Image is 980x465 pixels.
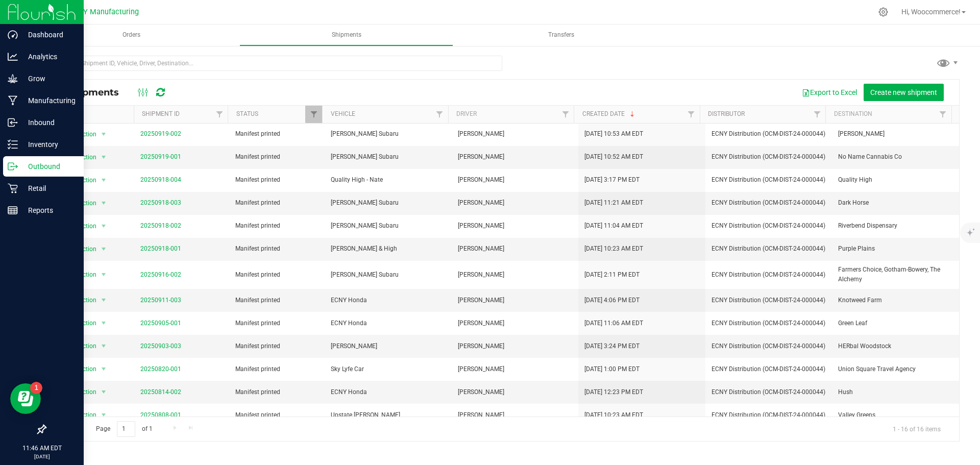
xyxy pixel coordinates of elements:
[8,183,18,193] inline-svg: Retail
[18,29,79,41] p: Dashboard
[235,129,318,139] span: Manifest printed
[18,182,79,194] p: Retail
[825,106,951,124] th: Destination
[236,110,258,117] a: Status
[584,244,643,254] span: [DATE] 10:23 AM EDT
[97,293,110,307] span: select
[24,25,238,46] a: Orders
[712,152,826,162] span: ECNY Distribution (OCM-DIST-24-000044)
[331,110,355,117] a: Vehicle
[53,111,130,118] div: Actions
[305,106,322,123] a: Filter
[8,161,18,172] inline-svg: Outbound
[557,106,574,123] a: Filter
[838,129,953,139] span: [PERSON_NAME]
[87,421,161,437] span: Page of 1
[97,408,110,422] span: select
[870,88,937,96] span: Create new shipment
[97,339,110,353] span: select
[140,320,181,327] a: 20250905-001
[331,221,446,231] span: [PERSON_NAME] Subaru
[877,7,890,17] div: Manage settings
[712,221,826,231] span: ECNY Distribution (OCM-DIST-24-000044)
[584,270,640,280] span: [DATE] 2:11 PM EDT
[235,270,318,280] span: Manifest printed
[712,410,826,420] span: ECNY Distribution (OCM-DIST-24-000044)
[140,388,181,396] a: 20250814-002
[97,196,110,210] span: select
[458,198,573,208] span: [PERSON_NAME]
[584,221,643,231] span: [DATE] 11:04 AM EDT
[235,221,318,231] span: Manifest printed
[838,364,953,374] span: Union Square Travel Agency
[18,72,79,85] p: Grow
[140,222,181,229] a: 20250918-002
[712,364,826,374] span: ECNY Distribution (OCM-DIST-24-000044)
[331,129,446,139] span: [PERSON_NAME] Subaru
[211,106,228,123] a: Filter
[458,270,573,280] span: [PERSON_NAME]
[712,175,826,185] span: ECNY Distribution (OCM-DIST-24-000044)
[97,362,110,376] span: select
[235,296,318,305] span: Manifest printed
[18,160,79,173] p: Outbound
[838,152,953,162] span: No Name Cannabis Co
[97,242,110,256] span: select
[239,25,453,46] a: Shipments
[331,198,446,208] span: [PERSON_NAME] Subaru
[8,117,18,128] inline-svg: Inbound
[97,127,110,141] span: select
[8,30,18,40] inline-svg: Dashboard
[712,270,826,280] span: ECNY Distribution (OCM-DIST-24-000044)
[808,106,825,123] a: Filter
[331,410,446,420] span: Upstate [PERSON_NAME]
[838,221,953,231] span: Riverbend Dispensary
[584,152,643,162] span: [DATE] 10:52 AM EDT
[235,410,318,420] span: Manifest printed
[458,221,573,231] span: [PERSON_NAME]
[838,265,953,284] span: Farmers Choice, Gotham-Bowery, The Alchemy
[584,387,643,397] span: [DATE] 12:23 PM EDT
[5,453,79,460] p: [DATE]
[8,139,18,150] inline-svg: Inventory
[712,198,826,208] span: ECNY Distribution (OCM-DIST-24-000044)
[235,198,318,208] span: Manifest printed
[864,84,944,101] button: Create new shipment
[584,341,640,351] span: [DATE] 3:24 PM EDT
[8,205,18,215] inline-svg: Reports
[534,31,588,39] span: Transfers
[712,244,826,254] span: ECNY Distribution (OCM-DIST-24-000044)
[331,341,446,351] span: [PERSON_NAME]
[712,129,826,139] span: ECNY Distribution (OCM-DIST-24-000044)
[8,74,18,84] inline-svg: Grow
[935,106,951,123] a: Filter
[431,106,448,123] a: Filter
[18,94,79,107] p: Manufacturing
[5,444,79,453] p: 11:46 AM EDT
[331,364,446,374] span: Sky Lyfe Car
[584,296,640,305] span: [DATE] 4:06 PM EDT
[235,152,318,162] span: Manifest printed
[18,138,79,151] p: Inventory
[584,410,643,420] span: [DATE] 10:23 AM EDT
[140,297,181,304] a: 20250911-003
[331,387,446,397] span: ECNY Honda
[97,150,110,164] span: select
[458,175,573,185] span: [PERSON_NAME]
[331,244,446,254] span: [PERSON_NAME] & High
[712,319,826,328] span: ECNY Distribution (OCM-DIST-24-000044)
[712,387,826,397] span: ECNY Distribution (OCM-DIST-24-000044)
[458,152,573,162] span: [PERSON_NAME]
[584,129,643,139] span: [DATE] 10:53 AM EDT
[69,8,139,16] span: ECNY Manufacturing
[838,175,953,185] span: Quality High
[838,198,953,208] span: Dark Horse
[458,341,573,351] span: [PERSON_NAME]
[30,382,42,394] iframe: Resource center unread badge
[140,176,181,183] a: 20250918-004
[140,199,181,206] a: 20250918-003
[582,110,636,117] a: Created Date
[838,296,953,305] span: Knotweed Farm
[140,245,181,252] a: 20250918-001
[901,8,961,16] span: Hi, Woocommerce!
